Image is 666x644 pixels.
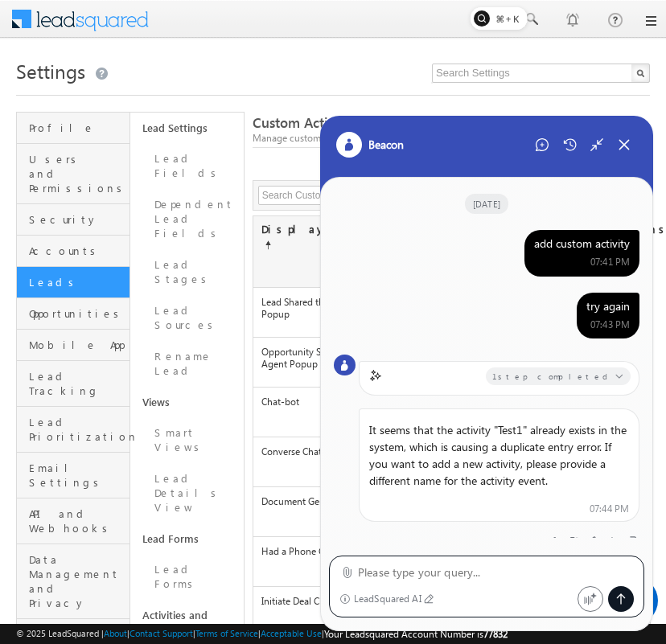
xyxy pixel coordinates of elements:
[29,338,125,352] span: Mobile App
[16,58,85,84] span: Settings
[130,143,244,189] a: Lead Fields
[253,131,650,146] div: Manage custom activities and respective scores
[432,64,650,83] input: Search Settings
[16,626,508,642] span: © 2025 LeadSquared | | | | |
[29,415,125,444] span: Lead Prioritization
[130,295,244,341] a: Lead Sources
[17,204,129,236] a: Security
[483,628,508,640] span: 77832
[17,498,129,544] a: API and Webhooks
[130,554,244,600] a: Lead Forms
[17,330,129,361] a: Mobile App
[130,417,244,463] a: Smart Views
[29,244,125,258] span: Accounts
[29,552,125,610] span: Data Management and Privacy
[17,144,129,204] a: Users and Permissions
[17,267,129,298] a: Leads
[29,275,125,289] span: Leads
[17,407,129,453] a: Lead Prioritization
[17,113,129,144] a: Profile
[130,113,244,143] a: Lead Settings
[324,628,508,640] span: Your Leadsquared Account Number is
[261,495,384,507] label: Document Generation
[17,361,129,407] a: Lead Tracking
[261,346,384,370] label: Opportunity Shared through Agent Popup
[130,387,244,417] a: Views
[261,545,384,557] label: Had a Phone Conversation
[130,341,244,387] a: Rename Lead
[195,628,258,638] a: Terms of Service
[104,628,127,638] a: About
[130,523,244,554] a: Lead Forms
[17,453,129,498] a: Email Settings
[29,152,125,195] span: Users and Permissions
[29,306,125,321] span: Opportunities
[29,369,125,398] span: Lead Tracking
[261,595,384,607] label: Initiate Deal Closure
[29,461,125,490] span: Email Settings
[130,189,244,249] a: Dependent Lead Fields
[130,249,244,295] a: Lead Stages
[17,298,129,330] a: Opportunities
[261,445,384,457] label: Converse Chat
[253,216,393,258] div: Display Name
[17,236,129,267] a: Accounts
[261,628,322,638] a: Acceptable Use
[261,296,384,320] label: Lead Shared through Agent Popup
[130,463,244,523] a: Lead Details View
[261,396,384,408] label: Chat-bot
[29,121,125,135] span: Profile
[17,544,129,619] a: Data Management and Privacy
[129,628,193,638] a: Contact Support
[29,507,125,535] span: API and Webhooks
[29,212,125,227] span: Security
[253,113,417,132] span: Custom Activities & Scores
